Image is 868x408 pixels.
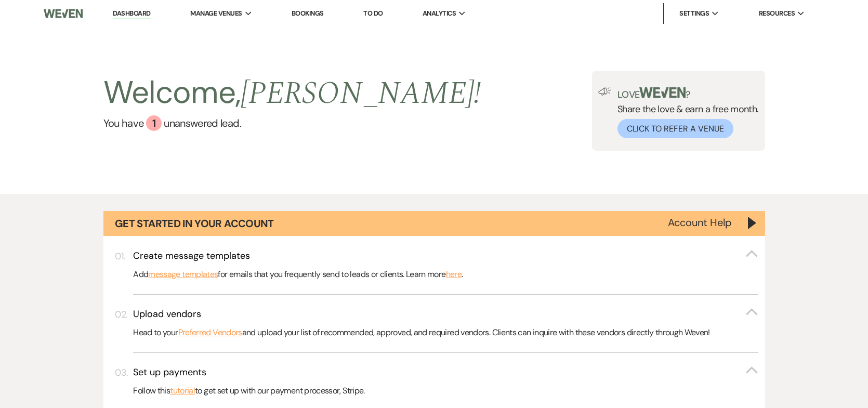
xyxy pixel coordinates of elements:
span: [PERSON_NAME] ! [241,70,481,117]
a: Bookings [292,9,324,18]
span: Resources [759,8,795,19]
span: Manage Venues [190,8,242,19]
h3: Set up payments [133,366,206,379]
a: Preferred Vendors [178,326,242,339]
h3: Create message templates [133,249,250,262]
button: Upload vendors [133,308,758,321]
div: 1 [146,115,162,131]
button: Create message templates [133,249,758,262]
p: Head to your and upload your list of recommended, approved, and required vendors. Clients can inq... [133,326,758,339]
button: Account Help [668,217,732,228]
span: Settings [679,8,709,19]
h3: Upload vendors [133,308,201,321]
a: You have 1 unanswered lead. [103,115,481,131]
a: here [446,268,462,281]
a: message templates [148,268,218,281]
p: Follow this to get set up with our payment processor, Stripe. [133,384,758,398]
button: Click to Refer a Venue [617,119,733,138]
a: To Do [363,9,383,18]
a: tutorial [170,384,195,398]
p: Love ? [617,87,759,99]
img: weven-logo-green.svg [639,87,686,98]
h1: Get Started in Your Account [115,216,274,231]
button: Set up payments [133,366,758,379]
h2: Welcome, [103,71,481,115]
span: Analytics [423,8,456,19]
a: Dashboard [113,9,150,19]
img: Weven Logo [44,3,83,24]
img: loud-speaker-illustration.svg [598,87,611,96]
div: Share the love & earn a free month. [611,87,759,138]
p: Add for emails that you frequently send to leads or clients. Learn more . [133,268,758,281]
